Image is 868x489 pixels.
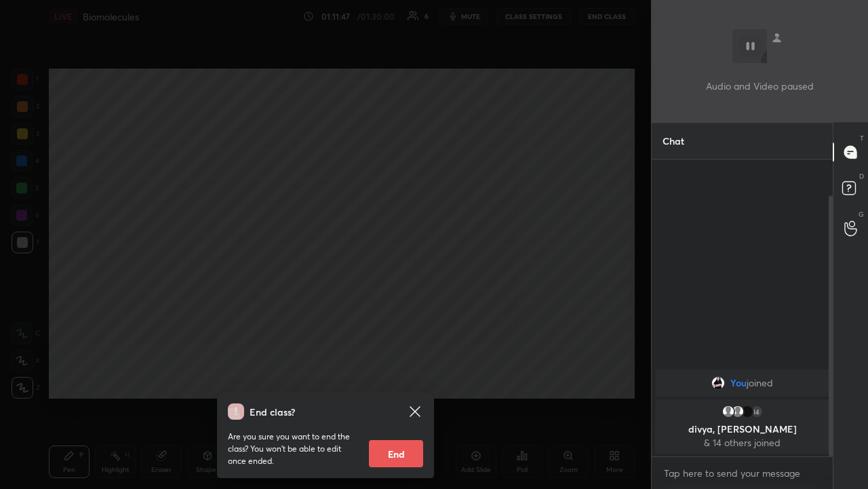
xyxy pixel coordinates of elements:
span: You [730,378,747,388]
div: grid [652,367,833,456]
p: divya, [PERSON_NAME] [663,424,821,435]
img: dc0e3c6d1c484cca9ba35dad44920be4.14084873_3 [741,405,754,418]
img: default.png [722,405,735,418]
div: 14 [750,405,764,418]
p: Chat [652,123,695,159]
span: joined [747,378,773,388]
img: default.png [731,405,745,418]
img: 93dc95a7feed4e9ea002630bf0083886.jpg [711,376,725,390]
p: Are you sure you want to end the class? You won’t be able to edit once ended. [228,431,358,467]
h4: End class? [250,405,295,419]
p: Audio and Video paused [706,79,814,93]
button: End [369,440,423,467]
p: T [860,133,864,143]
p: & 14 others joined [663,437,821,448]
p: G [859,209,864,219]
p: D [859,171,864,181]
